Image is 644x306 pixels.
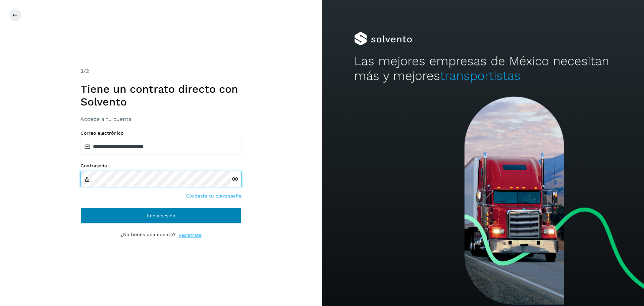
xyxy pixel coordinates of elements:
[186,192,241,200] a: Olvidaste tu contraseña
[80,130,241,136] label: Correo electrónico
[80,208,241,224] button: Inicia sesión
[440,69,521,83] span: transportistas
[147,213,175,218] span: Inicia sesión
[80,68,84,74] span: 2
[120,232,176,239] p: ¿No tienes una cuenta?
[178,232,202,239] a: Regístrate
[80,83,241,108] h1: Tiene un contrato directo con Solvento
[80,116,241,122] h3: Accede a tu cuenta
[80,163,241,169] label: Contraseña
[80,67,241,75] div: /2
[354,54,612,84] h2: Las mejores empresas de México necesitan más y mejores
